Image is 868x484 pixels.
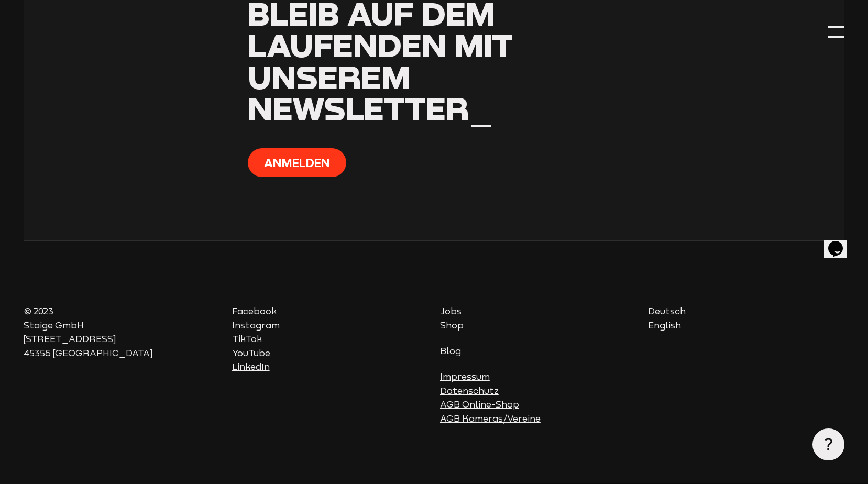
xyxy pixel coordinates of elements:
[440,371,490,382] a: Impressum
[440,413,541,424] a: AGB Kameras/Vereine
[648,320,681,331] a: English
[248,148,347,177] button: Anmelden
[232,348,270,358] a: YouTube
[440,346,461,356] a: Blog
[248,89,493,128] span: Newsletter_
[440,399,519,410] a: AGB Online-Shop
[232,320,280,331] a: Instagram
[232,306,277,316] a: Facebook
[648,306,686,316] a: Deutsch
[24,304,220,360] p: © 2023 Staige GmbH [STREET_ADDRESS] 45356 [GEOGRAPHIC_DATA]
[440,386,499,396] a: Datenschutz
[824,226,858,258] iframe: chat widget
[232,334,262,344] a: TikTok
[440,320,464,331] a: Shop
[440,306,462,316] a: Jobs
[232,361,270,372] a: LinkedIn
